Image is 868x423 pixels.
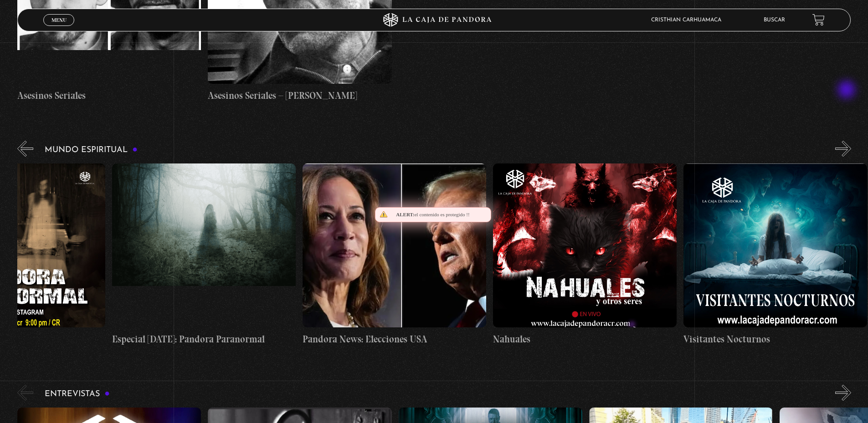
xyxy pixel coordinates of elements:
[48,25,70,31] span: Cerrar
[17,88,201,103] h4: Asesinos Seriales
[812,14,825,26] a: View your shopping cart
[493,332,677,347] h4: Nahuales
[303,163,486,347] a: Pandora News: Elecciones USA
[45,146,138,154] h3: Mundo Espiritual
[112,163,296,347] a: Especial [DATE]: Pandora Paranormal
[647,17,730,23] span: cristhian carhuamaca
[683,163,867,347] a: Visitantes Nocturnos
[375,207,491,222] div: el contenido es protegido !!
[835,385,851,401] button: Next
[17,385,33,401] button: Previous
[45,390,110,398] h3: Entrevistas
[51,17,67,23] span: Menu
[208,88,391,103] h4: Asesinos Seriales – [PERSON_NAME]
[396,212,414,217] span: Alert:
[764,17,785,23] a: Buscar
[835,141,851,157] button: Next
[493,163,677,347] a: Nahuales
[683,332,867,347] h4: Visitantes Nocturnos
[303,332,486,347] h4: Pandora News: Elecciones USA
[112,332,296,347] h4: Especial [DATE]: Pandora Paranormal
[17,141,33,157] button: Previous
